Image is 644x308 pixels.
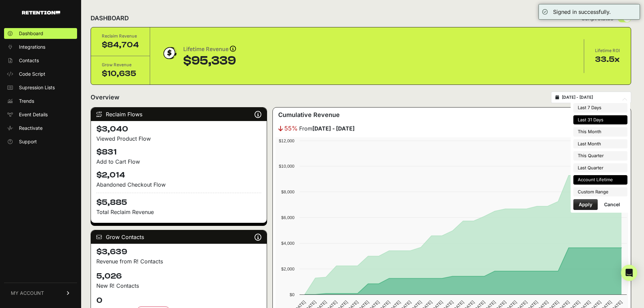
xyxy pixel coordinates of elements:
span: Integrations [19,44,45,50]
h2: Overview [91,93,119,102]
span: Dashboard [19,30,43,37]
span: Trends [19,98,34,104]
div: $84,704 [102,40,139,50]
a: Code Script [4,69,77,79]
text: $2,000 [281,266,294,271]
li: This Quarter [573,151,627,161]
img: Retention.com [22,11,60,15]
div: Reclaim Flows [91,108,267,121]
div: $10,635 [102,68,139,79]
span: Supression Lists [19,84,55,91]
li: Last 31 Days [573,115,627,125]
h4: $3,639 [96,246,261,257]
h4: $831 [96,147,261,158]
img: dollar-coin-05c43ed7efb7bc0c12610022525b4bbbb207c7efeef5aecc26f025e68dcafac9.png [161,45,178,62]
div: Reclaim Revenue [102,33,139,40]
div: Lifetime ROI [595,47,620,54]
p: Total Reclaim Revenue [96,208,261,216]
div: Open Intercom Messenger [621,265,637,281]
div: $95,339 [183,54,236,68]
div: Grow Revenue [102,62,139,68]
text: $0 [290,292,294,297]
li: Custom Range [573,187,627,197]
a: Reactivate [4,123,77,134]
div: Abandoned Checkout Flow [96,181,261,189]
a: Contacts [4,55,77,66]
div: Lifetime Revenue [183,45,236,54]
strong: [DATE] - [DATE] [312,125,355,132]
text: $10,000 [279,164,294,169]
a: MY ACCOUNT [4,283,77,303]
span: Reactivate [19,125,43,132]
h4: $5,885 [96,193,261,208]
span: From [299,124,355,133]
div: Signed in successfully. [553,8,611,16]
button: Apply [573,199,598,210]
text: $12,000 [279,138,294,143]
span: 55% [284,124,298,133]
div: 33.5x [595,54,620,65]
li: Account Lifetime [573,175,627,185]
h3: Cumulative Revenue [278,110,340,120]
span: Contacts [19,57,39,64]
span: MY ACCOUNT [11,290,44,297]
a: Integrations [4,42,77,52]
text: $4,000 [281,241,294,246]
div: Grow Contacts [91,230,267,244]
li: Last 7 Days [573,103,627,113]
p: New R! Contacts [96,282,261,290]
button: Cancel [599,199,625,210]
a: Trends [4,96,77,106]
h2: DASHBOARD [91,14,129,23]
a: Event Details [4,109,77,120]
li: This Month [573,127,627,137]
h4: $2,014 [96,170,261,181]
li: Last Quarter [573,163,627,173]
span: Code Script [19,71,45,77]
span: Event Details [19,111,48,118]
div: Viewed Product Flow [96,135,261,143]
p: Revenue from R! Contacts [96,257,261,265]
a: Dashboard [4,28,77,39]
li: Last Month [573,139,627,149]
a: Supression Lists [4,82,77,93]
div: Add to Cart Flow [96,158,261,166]
text: $8,000 [281,189,294,194]
a: Support [4,136,77,147]
h4: 0 [96,295,261,306]
h4: $3,040 [96,124,261,135]
text: $6,000 [281,215,294,220]
span: Support [19,138,37,145]
h4: 5,026 [96,271,261,282]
